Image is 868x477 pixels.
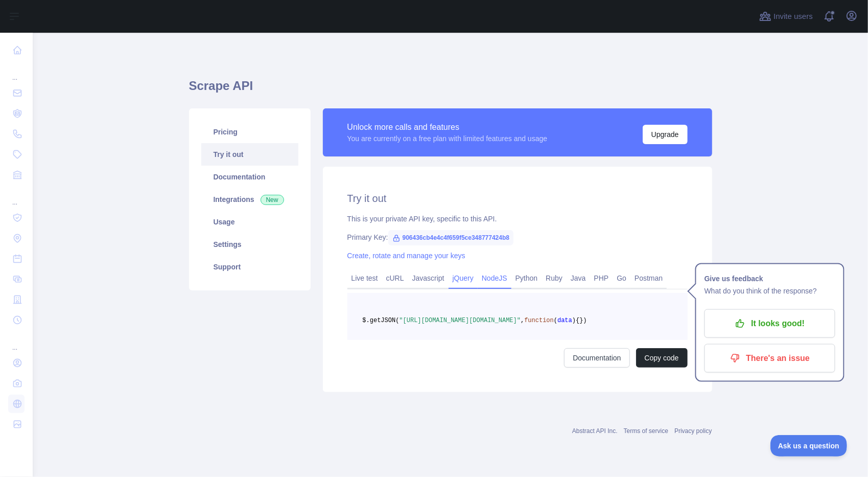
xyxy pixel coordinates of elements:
[572,427,618,435] a: Abstract API Inc.
[624,427,668,435] a: Terms of service
[201,211,298,233] a: Usage
[382,270,408,286] a: cURL
[554,317,557,324] span: (
[347,252,465,260] a: Create, rotate and manage your keys
[542,270,567,286] a: Ruby
[201,256,298,278] a: Support
[564,348,629,368] a: Documentation
[261,195,284,205] span: New
[347,133,548,144] div: You are currently on a free plan with limited features and usage
[201,188,298,211] a: Integrations New
[8,61,25,82] div: ...
[201,121,298,143] a: Pricing
[613,270,630,286] a: Go
[511,270,542,286] a: Python
[579,317,587,324] span: })
[770,435,848,457] iframe: Toggle Customer Support
[773,11,813,22] span: Invite users
[478,270,511,286] a: NodeJS
[590,270,613,286] a: PHP
[524,317,554,324] span: function
[757,8,815,25] button: Invite users
[8,331,25,352] div: ...
[347,270,382,286] a: Live test
[408,270,449,286] a: Javascript
[636,348,688,368] button: Copy code
[189,78,712,102] h1: Scrape API
[521,317,524,324] span: ,
[201,143,298,166] a: Try it out
[705,285,835,297] p: What do you think of the response?
[572,317,576,324] span: )
[449,270,478,286] a: jQuery
[567,270,590,286] a: Java
[347,214,688,224] div: This is your private API key, specific to this API.
[400,317,521,324] span: "[URL][DOMAIN_NAME][DOMAIN_NAME]"
[363,317,400,324] span: $.getJSON(
[705,272,835,285] h1: Give us feedback
[347,121,548,133] div: Unlock more calls and features
[201,233,298,256] a: Settings
[576,317,579,324] span: {
[8,186,25,207] div: ...
[347,191,688,206] h2: Try it out
[643,125,688,144] button: Upgrade
[347,232,688,242] div: Primary Key:
[201,166,298,188] a: Documentation
[630,270,667,286] a: Postman
[557,317,572,324] span: data
[674,427,712,435] a: Privacy policy
[388,230,514,245] span: 906436cb4e4c4f659f5ce348777424b8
